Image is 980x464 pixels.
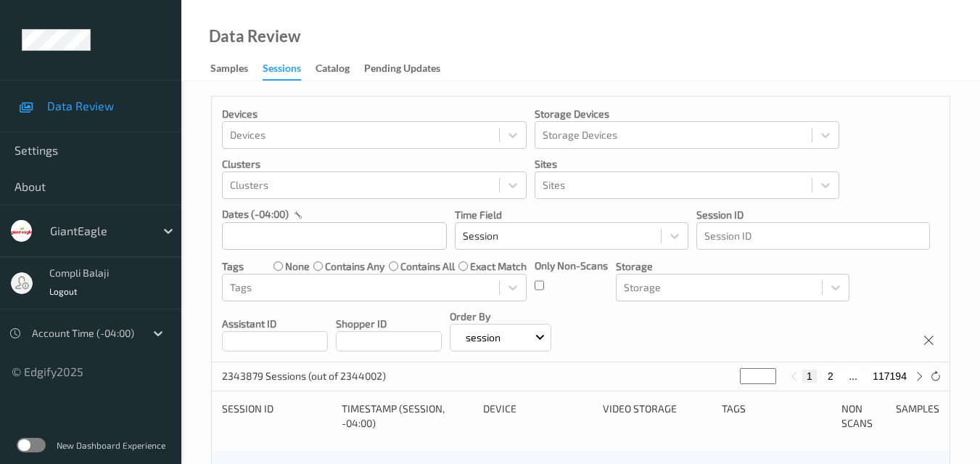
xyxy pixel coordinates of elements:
[696,208,930,222] p: Session ID
[210,61,248,79] div: Samples
[222,317,328,331] p: Assistant ID
[222,107,527,121] p: Devices
[263,59,316,81] a: Sessions
[285,259,310,274] label: none
[461,330,506,345] p: session
[364,61,440,79] div: Pending Updates
[325,259,384,274] label: contains any
[868,370,911,383] button: 117194
[896,402,939,431] div: Samples
[222,402,332,431] div: Session ID
[364,59,455,79] a: Pending Updates
[535,259,608,273] p: Only Non-Scans
[844,370,862,383] button: ...
[535,157,839,171] p: Sites
[450,309,551,324] p: Order By
[400,259,455,274] label: contains all
[222,207,289,221] p: dates (-04:00)
[841,402,885,431] div: Non Scans
[316,59,364,79] a: Catalog
[336,317,442,331] p: Shopper ID
[342,402,473,431] div: Timestamp (Session, -04:00)
[470,259,527,274] label: exact match
[455,208,688,222] p: Time Field
[209,29,300,44] div: Data Review
[210,59,263,79] a: Samples
[222,157,527,171] p: Clusters
[802,370,817,383] button: 1
[616,259,849,274] p: Storage
[483,402,593,431] div: Device
[222,369,386,383] p: 2343879 Sessions (out of 2344002)
[222,259,244,274] p: Tags
[823,370,838,383] button: 2
[316,61,350,79] div: Catalog
[535,107,839,121] p: Storage Devices
[722,402,831,431] div: Tags
[263,61,301,81] div: Sessions
[603,402,712,431] div: Video Storage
